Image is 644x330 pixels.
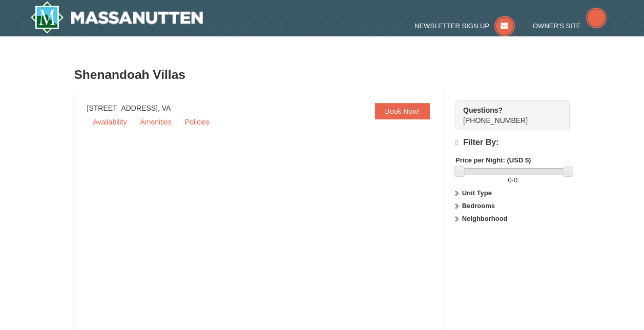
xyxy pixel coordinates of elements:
[74,65,570,85] h3: Shenandoah Villas
[463,105,551,125] span: [PHONE_NUMBER]
[462,202,495,210] strong: Bedrooms
[462,189,492,197] strong: Unit Type
[533,22,581,30] span: Owner's Site
[533,22,607,30] a: Owner's Site
[455,175,570,185] label: -
[30,1,203,34] img: Massanutten Resort Logo
[375,103,430,119] a: Book Now!
[134,114,177,130] a: Amenities
[414,22,515,30] a: Newsletter Sign Up
[463,106,503,114] strong: Questions?
[414,22,489,30] span: Newsletter Sign Up
[30,1,203,34] a: Massanutten Resort
[179,114,216,130] a: Policies
[514,176,517,184] span: 0
[462,215,508,222] strong: Neighborhood
[508,176,511,184] span: 0
[455,156,531,164] strong: Price per Night: (USD $)
[455,138,570,148] h4: Filter By:
[87,114,133,130] a: Availability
